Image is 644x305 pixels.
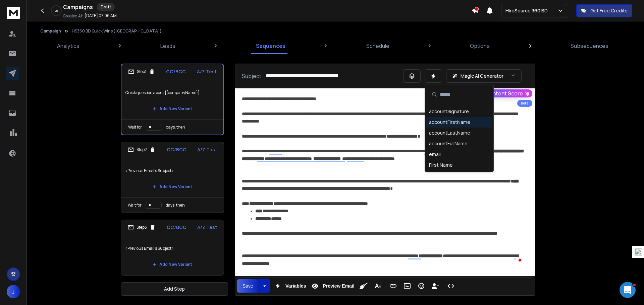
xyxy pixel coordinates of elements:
button: Get Free Credits [576,4,632,17]
div: email [429,151,441,158]
p: A/Z Test [197,224,217,231]
button: Code View [444,279,457,293]
iframe: Intercom live chat [620,282,636,298]
p: A/Z Test [197,146,217,153]
p: <Previous Email's Subject> [125,239,220,258]
p: Get Free Credits [590,7,628,14]
div: Step 3 [128,224,156,230]
p: days, then [166,203,185,208]
p: Schedule [366,42,389,50]
div: First Name [429,162,453,168]
p: days, then [166,125,185,130]
a: Subsequences [567,38,612,54]
p: Sequences [256,42,285,50]
a: Options [466,38,494,54]
button: Save [237,279,259,293]
li: Step2CC/BCCA/Z Test<Previous Email's Subject>Add New VariantWait fordays, then [121,142,224,213]
li: Step1CC/BCCA/Z TestQuick question about {{companyName}}Add New VariantWait fordays, then [121,64,224,135]
div: accountFirstName [429,119,470,126]
button: Add Step [121,282,228,296]
button: More Text [371,279,384,293]
p: Magic AI Generator [461,73,503,79]
a: Schedule [362,38,393,54]
button: Preview Email [309,279,356,293]
p: Wait for [128,203,142,208]
div: accountLastName [429,130,470,136]
p: A/Z Test [197,68,217,75]
span: Variables [284,283,308,289]
a: Analytics [53,38,84,54]
p: CC/BCC [167,224,186,231]
p: Leads [160,42,175,50]
button: Add New Variant [147,180,198,194]
button: Insert Unsubscribe Link [429,279,442,293]
a: Leads [156,38,179,54]
a: Sequences [252,38,289,54]
p: <Previous Email's Subject> [125,161,220,180]
button: Magic AI Generator [446,69,522,83]
p: HireSource 360 BD [505,7,550,14]
h1: Campaigns [63,3,93,11]
li: Step3CC/BCCA/Z Test<Previous Email's Subject>Add New Variant [121,220,224,276]
button: Get Content Score [472,89,532,97]
button: Add New Variant [147,258,198,271]
p: Quick question about {{companyName}} [125,83,219,102]
button: J [7,285,20,298]
button: Campaign [40,28,61,34]
button: Clean HTML [357,279,370,293]
span: Preview Email [321,283,356,289]
p: CC/BCC [167,146,186,153]
p: Created At: [63,13,83,19]
p: HS360 BD Quick Wins ([GEOGRAPHIC_DATA]) [72,28,162,34]
p: 0 % [55,9,58,13]
div: Draft [97,3,115,11]
p: Options [470,42,490,50]
p: Subsequences [571,42,608,50]
div: Beta [517,100,532,107]
button: Add New Variant [147,102,198,116]
div: Step 2 [128,147,156,153]
div: Step 1 [128,69,155,75]
div: To enrich screen reader interactions, please activate Accessibility in Grammarly extension settings [235,88,535,272]
p: Wait for [128,125,142,130]
p: CC/BCC [166,68,186,75]
button: Variables [271,279,308,293]
p: Subject: [242,72,263,80]
p: Analytics [57,42,79,50]
div: accountFullName [429,140,468,147]
div: accountSignature [429,108,469,115]
button: Emoticons [415,279,428,293]
button: Insert Link (Ctrl+K) [387,279,399,293]
p: [DATE] 07:06 AM [85,13,117,18]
